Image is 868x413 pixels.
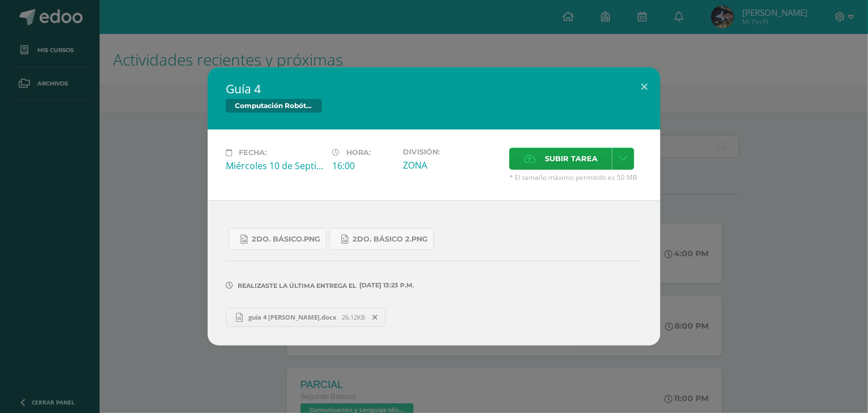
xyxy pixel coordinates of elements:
span: 26.12KB [342,313,366,321]
span: 2do. Básico 2.png [353,235,428,244]
a: 2do. Básico 2.png [329,228,434,250]
h2: Guía 4 [226,81,642,97]
div: Miércoles 10 de Septiembre [226,160,323,172]
div: ZONA [403,159,500,171]
span: Hora: [346,148,371,157]
span: [DATE] 13:23 p.m. [356,285,414,286]
a: 2do. Básico.png [229,228,326,250]
div: 16:00 [332,160,394,172]
span: 2do. Básico.png [252,235,320,244]
span: Realizaste la última entrega el [238,282,356,290]
span: guia 4 [PERSON_NAME].docx [243,313,342,321]
a: guia 4 [PERSON_NAME].docx 26.12KB [226,308,386,327]
span: Fecha: [239,148,267,157]
span: Remover entrega [366,311,385,324]
span: Subir tarea [545,148,598,169]
span: * El tamaño máximo permitido es 50 MB [509,173,642,182]
span: Computación Robótica [226,99,322,113]
label: División: [403,148,500,156]
button: Close (Esc) [628,67,660,106]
